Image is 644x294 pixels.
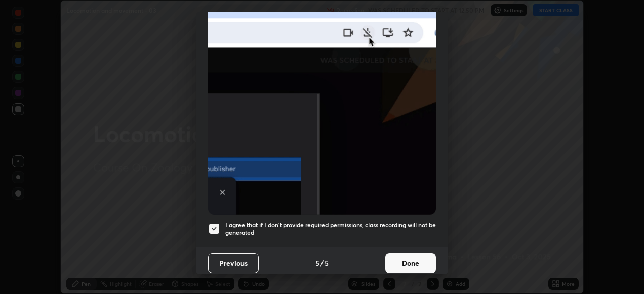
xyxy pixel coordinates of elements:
[385,253,436,273] button: Done
[208,253,259,273] button: Previous
[225,221,436,237] h5: I agree that if I don't provide required permissions, class recording will not be generated
[320,258,324,268] h4: /
[315,258,319,268] h4: 5
[325,258,329,268] h4: 5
